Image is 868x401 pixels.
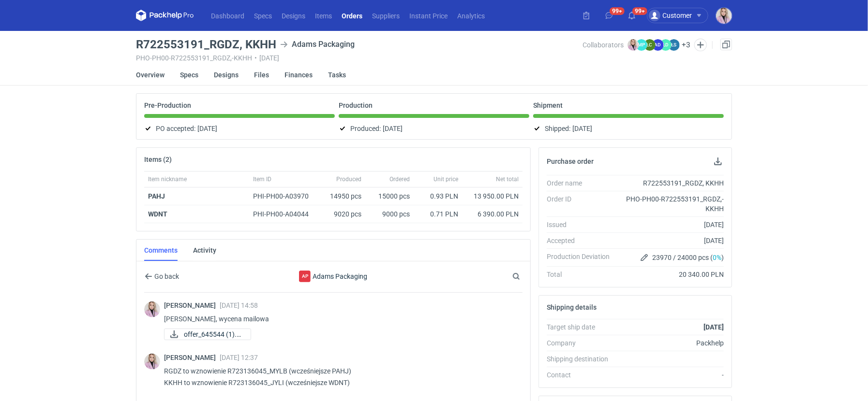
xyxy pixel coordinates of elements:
div: Total [547,270,617,279]
div: Production Deviation [547,252,617,263]
img: Klaudia Wiśniewska [144,301,160,317]
figcaption: AD [652,39,664,51]
p: RGDZ to wznowienie R723136045_MYLB (wcześniejsze PAHJ) KKHH to wznowienie R723136045_JYLI (wcześn... [164,365,515,388]
div: [DATE] [617,236,724,245]
figcaption: MP [636,39,647,51]
span: [DATE] [197,123,217,134]
h2: Shipping details [547,303,597,311]
input: Search [510,271,541,282]
h3: R722553191_RGDZ, KKHH [136,39,276,50]
div: Adams Packaging [254,271,413,282]
span: [DATE] 12:37 [220,354,258,361]
a: Specs [180,64,198,86]
div: 20 340.00 PLN [617,270,724,279]
div: Shipping destination [547,354,617,364]
button: +3 [682,41,690,49]
div: Customer [649,10,692,21]
span: [DATE] [572,123,592,134]
a: Designs [277,10,310,21]
a: Finances [284,64,313,86]
a: Tasks [328,64,346,86]
img: Klaudia Wiśniewska [628,39,639,51]
div: Contact [547,370,617,380]
div: Produced: [339,123,529,134]
span: Produced [336,175,361,183]
a: Files [254,64,269,86]
a: WDNT [148,210,167,218]
div: 15000 pcs [365,187,414,205]
a: Overview [136,64,165,86]
span: Collaborators [583,41,624,49]
div: PHI-PH00-A03970 [253,191,318,201]
div: Shipped: [533,123,724,134]
div: PHI-PH00-A04044 [253,209,318,219]
span: [DATE] 14:58 [220,301,258,309]
div: PHO-PH00-R722553191_RGDZ,-KKHH [617,194,724,214]
a: Items [310,10,337,21]
div: [DATE] [617,220,724,229]
div: R722553191_RGDZ, KKHH [617,178,724,188]
span: Item ID [253,175,271,183]
h2: Items (2) [144,156,172,163]
div: 0.71 PLN [418,209,458,219]
div: 9020 pcs [322,205,365,223]
span: [PERSON_NAME] [164,301,220,309]
p: [PERSON_NAME], wycena mailowa [164,313,515,325]
figcaption: ŁD [660,39,672,51]
div: Order ID [547,194,617,214]
button: Go back [144,271,180,282]
button: Edit collaborators [694,39,707,51]
div: Company [547,338,617,348]
div: Packhelp [617,338,724,348]
div: - [617,370,724,380]
a: Analytics [452,10,490,21]
span: Ordered [389,175,410,183]
span: 23970 / 24000 pcs ( ) [652,253,724,262]
div: 6 390.00 PLN [466,209,519,219]
button: Klaudia Wiśniewska [716,8,732,24]
span: • [254,54,257,62]
span: Go back [152,273,179,280]
div: Issued [547,220,617,229]
button: 99+ [601,8,617,23]
a: Dashboard [206,10,249,21]
a: Designs [214,64,239,86]
span: [DATE] [383,123,403,134]
span: Item nickname [148,175,187,183]
figcaption: AP [299,271,311,282]
a: Duplicate [720,39,732,50]
span: [PERSON_NAME] [164,354,220,361]
strong: [DATE] [703,323,724,331]
p: Shipment [533,101,563,109]
a: Orders [337,10,367,21]
a: offer_645544 (1).pdf [164,329,251,340]
a: Suppliers [367,10,404,21]
div: 0.93 PLN [418,191,458,201]
svg: Packhelp Pro [136,10,194,21]
button: Customer [647,8,716,23]
div: PHO-PH00-R722553191_RGDZ,-KKHH [DATE] [136,54,583,62]
span: Net total [496,175,519,183]
span: 0% [713,254,721,261]
div: 14950 pcs [322,187,365,205]
img: Klaudia Wiśniewska [144,354,160,370]
div: PO accepted: [144,123,335,134]
a: Activity [193,240,216,261]
div: 13 950.00 PLN [466,191,519,201]
div: Accepted [547,236,617,245]
p: Pre-Production [144,101,191,109]
h2: Purchase order [547,158,594,165]
a: PAHJ [148,192,165,200]
button: 99+ [624,8,640,23]
figcaption: ŁS [668,39,680,51]
span: offer_645544 (1).pdf [184,329,243,340]
button: Edit production Deviation [639,252,650,263]
div: Order name [547,178,617,188]
a: Instant Price [404,10,452,21]
div: Adams Packaging [299,271,311,282]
